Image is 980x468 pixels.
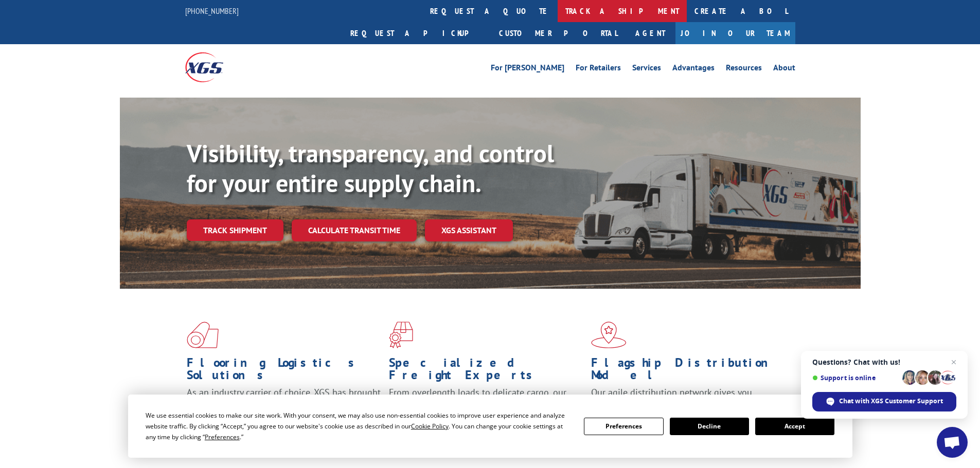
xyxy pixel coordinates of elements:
span: Support is online [812,374,899,382]
a: Advantages [672,64,715,75]
span: Questions? Chat with us! [812,358,956,366]
a: Customer Portal [491,22,625,44]
button: Accept [755,418,834,435]
button: Preferences [584,418,663,435]
div: Chat with XGS Customer Support [812,392,956,411]
button: Decline [670,418,749,435]
a: XGS ASSISTANT [425,219,513,241]
img: xgs-icon-flagship-distribution-model-red [591,322,627,348]
a: Calculate transit time [292,219,417,241]
a: About [773,64,795,75]
b: Visibility, transparency, and control for your entire supply chain. [187,137,554,199]
div: Open chat [937,427,968,458]
a: For Retailers [576,64,621,75]
a: [PHONE_NUMBER] [185,6,239,16]
a: Request a pickup [343,22,491,44]
span: As an industry carrier of choice, XGS has brought innovation and dedication to flooring logistics... [187,386,381,423]
img: xgs-icon-focused-on-flooring-red [389,322,413,348]
a: Agent [625,22,675,44]
span: Chat with XGS Customer Support [839,397,943,406]
span: Our agile distribution network gives you nationwide inventory management on demand. [591,386,780,410]
a: Services [632,64,661,75]
span: Preferences [205,433,240,441]
div: We use essential cookies to make our site work. With your consent, we may also use non-essential ... [146,410,572,442]
a: Track shipment [187,219,283,241]
h1: Specialized Freight Experts [389,357,583,386]
span: Close chat [948,356,960,368]
a: Join Our Team [675,22,795,44]
h1: Flooring Logistics Solutions [187,357,381,386]
p: From overlength loads to delicate cargo, our experienced staff knows the best way to move your fr... [389,386,583,432]
span: Cookie Policy [411,422,449,430]
div: Cookie Consent Prompt [128,395,852,458]
a: Resources [726,64,762,75]
h1: Flagship Distribution Model [591,357,786,386]
a: For [PERSON_NAME] [491,64,564,75]
img: xgs-icon-total-supply-chain-intelligence-red [187,322,219,348]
